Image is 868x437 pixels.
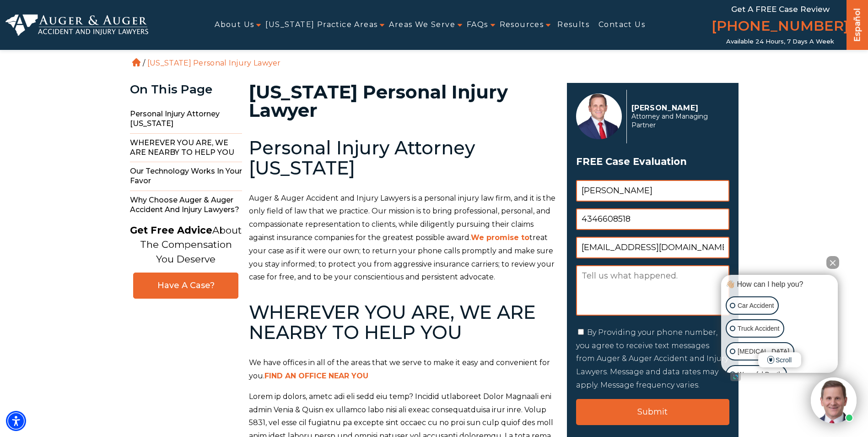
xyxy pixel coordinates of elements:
[576,180,729,202] input: Name
[249,356,556,383] p: We have offices in all of the areas that we serve to make it easy and convenient for you.
[265,15,377,35] a: [US_STATE] Practice Areas
[811,377,857,423] img: Intaker widget Avatar
[132,58,140,66] a: Home
[500,15,544,35] a: Resources
[215,15,254,35] a: About Us
[826,256,839,269] button: Close Intaker Chat Widget
[576,328,728,389] label: By Providing your phone number, you agree to receive text messages from Auger & Auger Accident an...
[264,371,368,380] a: FIND AN OFFICE NEAR YOU
[738,323,779,334] p: Truck Accident
[143,280,229,291] span: Have A Case?
[731,5,830,14] span: Get a FREE Case Review
[130,105,242,134] span: Personal Injury Attorney [US_STATE]
[249,138,556,178] h2: Personal Injury Attorney [US_STATE]
[133,273,238,299] a: Have A Case?
[145,59,283,67] li: [US_STATE] Personal Injury Lawyer
[738,369,782,380] p: Wrongful Death
[130,224,212,236] strong: Get Free Advice
[576,93,622,139] img: Herbert Auger
[130,134,242,163] span: WHEREVER YOU ARE, WE ARE NEARBY TO HELP YOU
[738,346,789,357] p: [MEDICAL_DATA]
[467,15,488,35] a: FAQs
[730,373,741,381] a: Open intaker chat
[576,208,729,230] input: Phone Number
[758,352,801,367] span: Scroll
[249,302,556,343] h2: WHEREVER YOU ARE, WE ARE NEARBY TO HELP YOU
[471,233,529,242] a: We promise to
[249,83,556,120] h1: [US_STATE] Personal Injury Lawyer
[557,15,589,35] a: Results
[5,14,148,36] img: Auger & Auger Accident and Injury Lawyers Logo
[726,38,834,45] span: Available 24 Hours, 7 Days a Week
[130,223,242,267] p: About The Compensation You Deserve
[6,411,26,431] div: Accessibility Menu
[249,192,556,284] p: Auger & Auger Accident and Injury Lawyers is a personal injury law firm, and it is the only field...
[576,237,729,258] input: Email
[631,112,724,130] span: Attorney and Managing Partner
[631,104,724,112] p: [PERSON_NAME]
[576,399,729,425] input: Submit
[576,153,729,170] span: FREE Case Evaluation
[130,162,242,191] span: Our Technology Works in Your Favor
[130,83,242,96] div: On This Page
[130,191,242,219] span: Why Choose Auger & Auger Accident and Injury Lawyers?
[723,279,836,290] div: 👋🏼 How can I help you?
[389,15,455,35] a: Areas We Serve
[712,16,849,38] a: [PHONE_NUMBER]
[598,15,645,35] a: Contact Us
[738,300,774,311] p: Car Accident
